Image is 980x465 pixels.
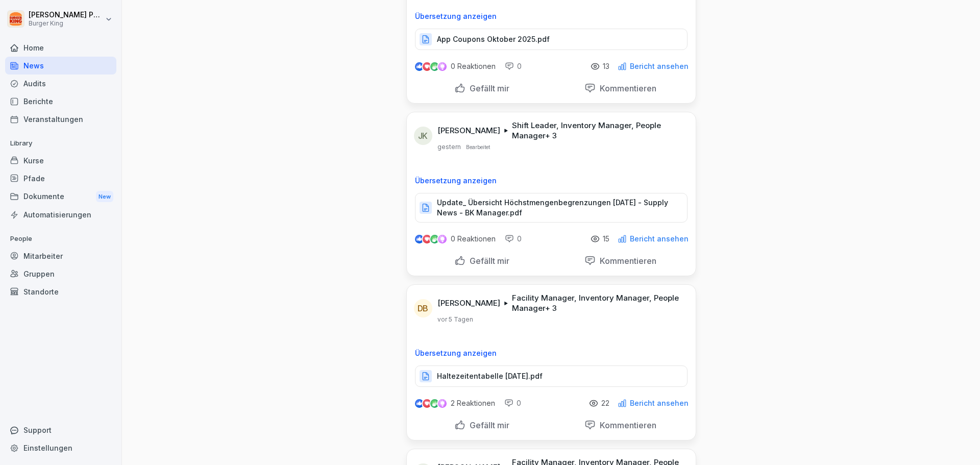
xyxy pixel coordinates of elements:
[438,62,447,71] img: inspiring
[415,399,423,407] img: like
[423,63,431,70] img: love
[5,110,116,128] a: Veranstaltungen
[5,75,116,92] a: Audits
[505,61,522,71] div: 0
[451,62,496,70] p: 0 Reaktionen
[603,62,609,70] p: 13
[466,143,490,151] p: Bearbeitet
[451,399,495,407] p: 2 Reaktionen
[415,37,688,47] a: App Coupons Oktober 2025.pdf
[596,83,656,93] p: Kommentieren
[29,11,103,19] p: [PERSON_NAME] Pecher
[601,399,609,407] p: 22
[451,235,496,243] p: 0 Reaktionen
[29,20,103,27] p: Burger King
[5,169,116,187] a: Pfade
[437,143,461,151] p: gestern
[5,152,116,169] a: Kurse
[512,293,683,313] p: Facility Manager, Inventory Manager, People Manager + 3
[437,198,677,218] p: Update_ Übersicht Höchstmengenbegrenzungen [DATE] - Supply News - BK Manager.pdf
[630,399,689,407] p: Bericht ansehen
[415,62,423,70] img: like
[415,374,688,384] a: Haltezeitentabelle [DATE].pdf
[415,206,688,216] a: Update_ Übersicht Höchstmengenbegrenzungen [DATE] - Supply News - BK Manager.pdf
[430,62,439,71] img: celebrate
[437,298,500,308] p: [PERSON_NAME]
[414,127,432,145] div: JK
[603,235,609,243] p: 15
[430,235,439,243] img: celebrate
[96,191,113,203] div: New
[596,420,656,430] p: Kommentieren
[415,349,688,357] p: Übersetzung anzeigen
[5,135,116,152] p: Library
[415,12,688,20] p: Übersetzung anzeigen
[423,400,431,407] img: love
[437,34,550,44] p: App Coupons Oktober 2025.pdf
[5,265,116,283] a: Gruppen
[5,231,116,247] p: People
[5,39,116,57] a: Home
[465,83,509,93] p: Gefällt mir
[596,256,656,266] p: Kommentieren
[465,420,509,430] p: Gefällt mir
[438,234,447,243] img: inspiring
[430,399,439,408] img: celebrate
[423,235,431,243] img: love
[5,421,116,439] div: Support
[504,398,521,408] div: 0
[505,234,522,244] div: 0
[437,315,473,324] p: vor 5 Tagen
[437,371,543,381] p: Haltezeitentabelle [DATE].pdf
[5,92,116,110] a: Berichte
[5,283,116,301] a: Standorte
[438,399,447,408] img: inspiring
[5,247,116,265] a: Mitarbeiter
[437,126,500,136] p: [PERSON_NAME]
[5,187,116,206] div: Dokumente
[415,235,423,243] img: like
[630,235,689,243] p: Bericht ansehen
[5,206,116,224] a: Automatisierungen
[415,177,688,185] p: Übersetzung anzeigen
[5,187,116,206] a: DokumenteNew
[630,62,689,70] p: Bericht ansehen
[5,57,116,75] a: News
[5,439,116,457] a: Einstellungen
[512,120,683,141] p: Shift Leader, Inventory Manager, People Manager + 3
[414,299,432,317] div: DB
[465,256,509,266] p: Gefällt mir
